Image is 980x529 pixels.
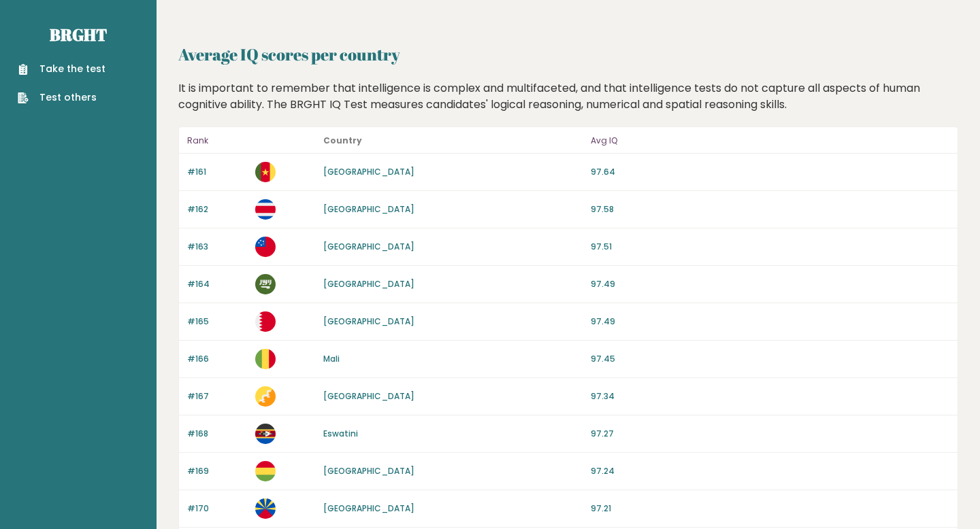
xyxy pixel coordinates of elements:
[18,90,105,105] a: Test others
[187,241,247,253] p: #163
[323,166,414,177] a: [GEOGRAPHIC_DATA]
[323,465,414,477] a: [GEOGRAPHIC_DATA]
[591,203,949,216] p: 97.58
[255,349,276,369] img: ml.svg
[323,241,414,252] a: [GEOGRAPHIC_DATA]
[323,203,414,215] a: [GEOGRAPHIC_DATA]
[323,428,358,439] a: Eswatini
[591,278,949,290] p: 97.49
[187,166,247,178] p: #161
[591,502,949,515] p: 97.21
[174,80,964,113] div: It is important to remember that intelligence is complex and multifaceted, and that intelligence ...
[255,386,276,407] img: bt.svg
[591,315,949,328] p: 97.49
[255,162,276,182] img: cm.svg
[18,62,105,76] a: Take the test
[50,24,107,46] a: Brght
[187,390,247,403] p: #167
[591,353,949,365] p: 97.45
[591,166,949,178] p: 97.64
[323,390,414,402] a: [GEOGRAPHIC_DATA]
[187,428,247,440] p: #168
[591,241,949,253] p: 97.51
[187,465,247,477] p: #169
[323,353,340,364] a: Mali
[591,133,949,149] p: Avg IQ
[187,278,247,290] p: #164
[187,353,247,365] p: #166
[255,498,276,519] img: re.svg
[178,42,958,67] h2: Average IQ scores per country
[255,461,276,481] img: bo.svg
[187,203,247,216] p: #162
[187,133,247,149] p: Rank
[187,315,247,328] p: #165
[255,274,276,294] img: sa.svg
[187,502,247,515] p: #170
[591,428,949,440] p: 97.27
[255,237,276,257] img: ws.svg
[591,465,949,477] p: 97.24
[323,502,414,514] a: [GEOGRAPHIC_DATA]
[323,278,414,290] a: [GEOGRAPHIC_DATA]
[255,311,276,332] img: bh.svg
[591,390,949,403] p: 97.34
[255,199,276,220] img: cr.svg
[323,135,362,146] b: Country
[323,315,414,327] a: [GEOGRAPHIC_DATA]
[255,424,276,444] img: sz.svg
